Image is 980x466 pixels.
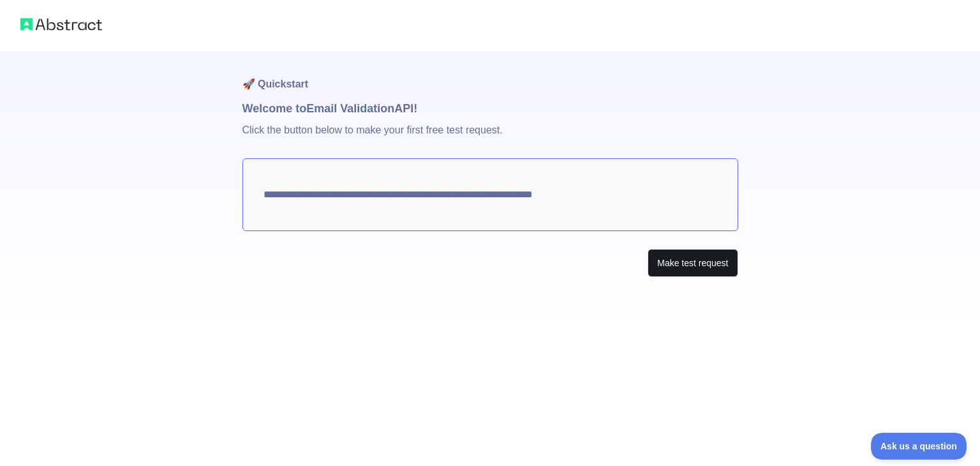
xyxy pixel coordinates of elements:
[20,15,102,33] img: Abstract logo
[242,51,738,100] h1: 🚀 Quickstart
[648,249,738,278] button: Make test request
[242,117,738,158] p: Click the button below to make your first free test request.
[871,433,967,460] iframe: Toggle Customer Support
[242,100,738,117] h1: Welcome to Email Validation API!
